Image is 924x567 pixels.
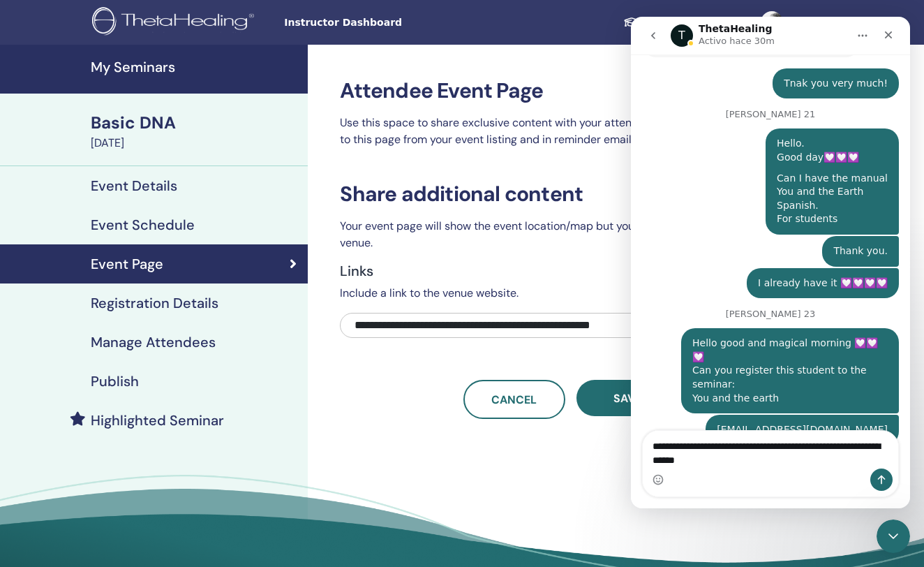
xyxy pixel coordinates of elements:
div: Basic DNA [91,111,299,135]
h4: Publish [91,373,139,390]
a: Basic DNA[DATE] [82,111,308,152]
h4: Manage Attendees [91,334,216,351]
img: logo.png [92,7,259,38]
img: default.jpg [761,11,783,34]
iframe: Intercom live chat [631,17,910,508]
button: Save [576,380,678,416]
h4: Event Details [91,177,177,194]
a: Cancel [463,380,565,419]
h3: Share additional content [340,182,801,207]
span: Cancel [491,392,537,407]
iframe: Intercom live chat [877,520,910,553]
h4: Links [340,263,801,279]
p: Use this space to share exclusive content with your attendees. We'll direct your attendees to thi... [340,115,801,148]
span: Instructor Dashboard [284,15,493,30]
p: Your event page will show the event location/map but you can also include a link to the venue. [340,218,801,251]
h3: Attendee Event Page [340,78,801,103]
h4: Event Schedule [91,216,195,233]
a: Student Dashboard [612,10,750,36]
p: Include a link to the venue website. [340,285,801,302]
h4: Highlighted Seminar [91,412,224,429]
span: Save [613,391,641,406]
h4: Registration Details [91,295,218,311]
h4: My Seminars [91,59,299,75]
h4: Event Page [91,256,163,272]
div: [DATE] [91,135,299,152]
img: graduation-cap-white.svg [623,16,640,28]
